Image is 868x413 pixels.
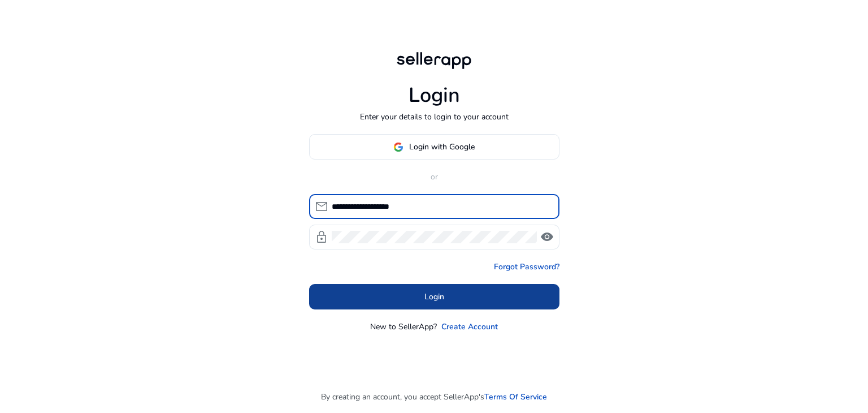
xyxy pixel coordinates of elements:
[360,111,509,123] p: Enter your details to login to your account
[309,171,559,183] p: or
[409,141,475,153] span: Login with Google
[315,200,328,213] span: mail
[494,261,559,273] a: Forgot Password?
[424,291,444,303] span: Login
[540,230,554,244] span: visibility
[484,391,547,403] a: Terms Of Service
[309,134,559,160] button: Login with Google
[393,142,403,152] img: google-logo.svg
[309,284,559,309] button: Login
[315,230,328,244] span: lock
[409,83,460,107] h1: Login
[441,321,498,333] a: Create Account
[370,321,437,333] p: New to SellerApp?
